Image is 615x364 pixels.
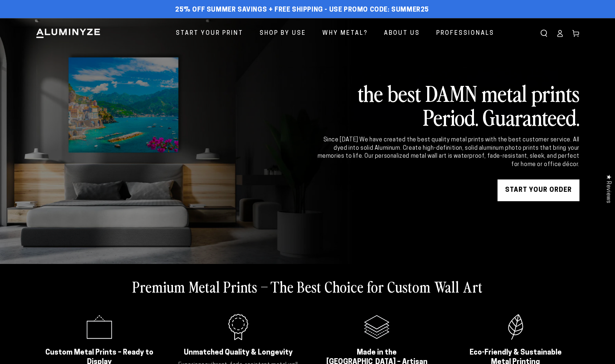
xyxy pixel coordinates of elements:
[384,28,420,39] span: About Us
[260,28,306,39] span: Shop By Use
[183,348,293,357] h2: Unmatched Quality & Longevity
[132,277,483,296] h2: Premium Metal Prints – The Best Choice for Custom Wall Art
[379,24,425,43] a: About Us
[536,25,552,41] summary: Search our site
[170,24,249,43] a: Start Your Print
[316,136,579,169] div: Since [DATE] We have created the best quality metal prints with the best customer service. All dy...
[431,24,500,43] a: Professionals
[317,24,373,43] a: Why Metal?
[436,28,494,39] span: Professionals
[498,179,579,201] a: START YOUR Order
[316,81,579,129] h2: the best DAMN metal prints Period. Guaranteed.
[322,28,368,39] span: Why Metal?
[176,28,243,39] span: Start Your Print
[175,6,429,14] span: 25% off Summer Savings + Free Shipping - Use Promo Code: SUMMER25
[601,169,615,209] div: Click to open Judge.me floating reviews tab
[36,28,101,39] img: Aluminyze
[254,24,311,43] a: Shop By Use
